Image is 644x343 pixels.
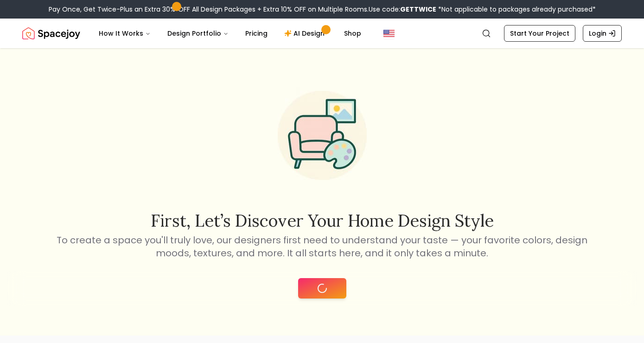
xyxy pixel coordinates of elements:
[436,5,596,14] span: *Not applicable to packages already purchased*
[238,24,275,43] a: Pricing
[277,24,335,43] a: AI Design
[55,211,589,230] h2: First, let’s discover your home design style
[504,25,575,42] a: Start Your Project
[49,5,596,14] div: Pay Once, Get Twice-Plus an Extra 30% OFF All Design Packages + Extra 10% OFF on Multiple Rooms.
[263,76,382,195] img: Start Style Quiz Illustration
[160,24,236,43] button: Design Portfolio
[337,24,369,43] a: Shop
[400,5,436,14] b: GETTWICE
[22,24,80,43] a: Spacejoy
[55,234,589,260] p: To create a space you'll truly love, our designers first need to understand your taste — your fav...
[91,24,158,43] button: How It Works
[383,28,395,39] img: United States
[369,5,436,14] span: Use code:
[91,24,369,43] nav: Main
[22,19,622,48] nav: Global
[22,24,80,43] img: Spacejoy Logo
[583,25,622,42] a: Login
